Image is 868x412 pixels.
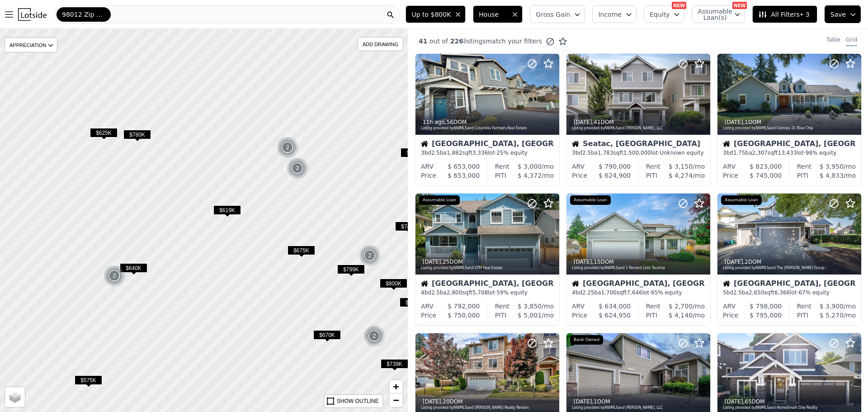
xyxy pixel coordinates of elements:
[725,259,743,265] time: 2025-08-21 00:00
[570,335,603,345] div: Bank Owned
[669,163,693,170] span: $ 3,150
[774,289,790,296] span: 6,366
[472,150,488,156] span: 3,336
[389,393,403,407] a: Zoom out
[358,38,403,51] div: ADD DRAWING
[808,311,856,320] div: /mo
[572,302,585,311] div: ARV
[599,172,631,179] span: $ 624,900
[672,2,686,9] div: NEW
[660,302,705,311] div: /mo
[213,205,241,218] div: $619K
[723,118,857,126] div: , 1 DOM
[120,263,147,276] div: $640K
[401,148,428,157] span: $750K
[599,163,631,170] span: $ 790,000
[421,280,554,289] div: [GEOGRAPHIC_DATA], [GEOGRAPHIC_DATA]
[530,5,585,23] button: Gross Gain
[574,398,592,405] time: 2025-08-17 00:00
[509,302,554,311] div: /mo
[473,5,523,23] button: House
[90,128,118,137] span: $625K
[393,381,399,392] span: +
[752,5,817,23] button: All Filters• 3
[572,289,705,296] div: 4 bd 2.25 ba sqft lot · 65% equity
[572,258,706,265] div: , 15 DOM
[448,38,463,45] span: 226
[411,10,451,19] span: Up to $800K
[536,10,570,19] span: Gross Gain
[518,172,542,179] span: $ 4,372
[572,162,585,171] div: ARV
[646,302,660,311] div: Rent
[408,37,567,46] div: out of listings
[752,150,768,156] span: 2,307
[717,53,861,186] a: [DATE],1DOMListing provided byNWMLSand Century 21 Blue ChipHouse[GEOGRAPHIC_DATA], [GEOGRAPHIC_DA...
[574,259,592,265] time: 2025-08-21 04:10
[75,375,102,385] span: $575K
[572,280,705,289] div: [GEOGRAPHIC_DATA], [GEOGRAPHIC_DATA]
[479,10,508,19] span: House
[723,265,857,271] div: Listing provided by NWMLS and The [PERSON_NAME] Group
[572,171,587,180] div: Price
[419,38,427,45] span: 41
[669,312,693,319] span: $ 4,140
[359,245,381,266] img: g1.png
[389,380,403,393] a: Zoom in
[287,157,309,179] img: g1.png
[421,258,555,265] div: , 25 DOM
[393,394,399,406] span: −
[749,289,764,296] span: 2,650
[599,303,631,310] span: $ 634,000
[421,289,554,296] div: 4 bd 2.5 ba sqft lot · 59% equity
[572,149,705,156] div: 3 bd 2.5 ba sqft lot · Unknown equity
[120,263,147,273] span: $640K
[830,10,846,19] span: Save
[572,265,706,271] div: Listing provided by NWMLS and 1 Percent Lists Tacoma
[518,303,542,310] span: $ 3,850
[572,311,587,320] div: Price
[447,289,462,296] span: 2,800
[415,193,559,326] a: [DATE],25DOMListing provided byNWMLSand STM Real EstateAssumable LoanHouse[GEOGRAPHIC_DATA], [GEO...
[363,325,386,347] img: g1.png
[721,195,762,205] div: Assumable Loan
[395,222,423,231] span: $745K
[419,195,460,205] div: Assumable Loan
[90,128,118,141] div: $625K
[572,140,579,147] img: House
[277,137,299,158] img: g1.png
[495,311,506,320] div: PITI
[5,387,25,407] a: Layers
[421,265,555,271] div: Listing provided by NWMLS and STM Real Estate
[570,195,611,205] div: Assumable Loan
[447,150,462,156] span: 1,882
[506,171,554,180] div: /mo
[723,171,738,180] div: Price
[381,359,408,372] div: $739K
[400,298,427,307] span: $740K
[650,10,670,19] span: Equity
[797,171,808,180] div: PITI
[646,171,657,180] div: PITI
[472,289,488,296] span: 5,708
[723,289,856,296] div: 5 bd 2.5 ba sqft lot · 67% equity
[363,325,385,347] div: 2
[698,8,726,21] span: Assumable Loan(s)
[846,36,857,46] div: Grid
[723,140,856,149] div: [GEOGRAPHIC_DATA], [GEOGRAPHIC_DATA]
[750,312,782,319] span: $ 795,000
[723,140,730,147] img: House
[401,148,428,161] div: $750K
[448,172,480,179] span: $ 653,000
[415,53,559,186] a: 11h ago,56DOMListing provided byNWMLSand Columbia Partners Real EstateHouse[GEOGRAPHIC_DATA], [GE...
[750,172,782,179] span: $ 745,000
[448,303,480,310] span: $ 792,000
[723,311,738,320] div: Price
[381,359,408,369] span: $739K
[406,5,466,23] button: Up to $800K
[732,2,747,9] div: NEW
[820,312,844,319] span: $ 5,270
[825,5,861,23] button: Save
[723,149,856,156] div: 3 bd 1.75 ba sqft lot · 98% equity
[421,405,555,411] div: Listing provided by NWMLS and [PERSON_NAME] Realty Renton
